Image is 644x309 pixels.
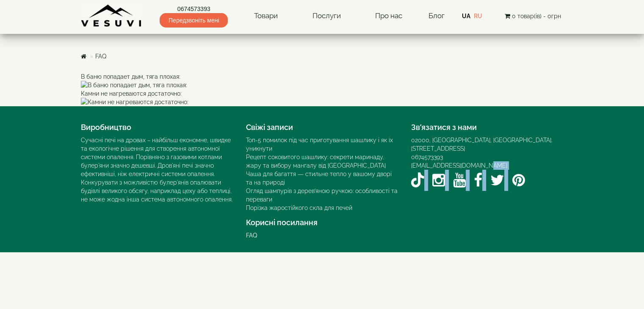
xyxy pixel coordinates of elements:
a: [EMAIL_ADDRESS][DOMAIN_NAME] [411,162,507,169]
img: Завод VESUVI [81,4,142,28]
h4: Виробництво [81,123,233,132]
a: FAQ [246,232,257,239]
img: Камни не нагреваются достаточно: [81,98,208,106]
button: 0 товар(ів) - 0грн [502,11,563,21]
a: RU [474,13,482,19]
a: YouTube VESUVI [453,170,466,191]
a: UA [462,13,470,19]
a: Pinterest VESUVI [512,170,525,191]
h4: Зв’язатися з нами [411,123,564,132]
div: 02000, [GEOGRAPHIC_DATA], [GEOGRAPHIC_DATA]. [STREET_ADDRESS] [411,136,564,153]
div: В баню попадает дым, тяга плохая: [81,72,564,81]
a: Facebook VESUVI [474,170,482,191]
a: 0674573393 [160,5,228,13]
div: Сучасні печі на дровах – найбільш економне, швидке та екологічне рішення для створення автономної... [81,136,233,204]
a: TikTok VESUVI [411,170,424,191]
a: Instagram VESUVI [432,170,445,191]
div: Камни не нагреваются достаточно: [81,89,564,98]
a: Топ-5 помилок під час приготування шашлику і як їх уникнути [246,137,393,152]
a: Рецепт соковитого шашлику: секрети маринаду, жару та вибору мангалу від [GEOGRAPHIC_DATA] [246,154,386,169]
h4: Свіжі записи [246,123,398,132]
a: 0674573393 [411,154,443,160]
a: Послуги [304,6,349,26]
span: 0 товар(ів) - 0грн [511,13,561,19]
a: Порізка жаростійкого скла для печей [246,204,352,211]
a: Товари [246,6,286,26]
img: В баню попадает дым, тяга плохая: [81,81,208,89]
a: Чаша для багаття — стильне тепло у вашому дворі та на природі [246,171,392,186]
li: FAQ [88,52,106,61]
span: Передзвоніть мені [160,13,228,28]
a: Огляд шампурів з дерев’яною ручкою: особливості та переваги [246,188,398,203]
a: Про нас [367,6,411,26]
h4: Корисні посилання [246,218,398,227]
a: Блог [428,11,444,20]
a: Twitter / X VESUVI [490,170,504,191]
